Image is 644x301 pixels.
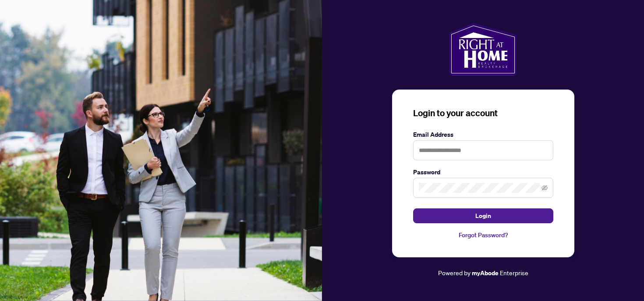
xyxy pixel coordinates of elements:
[541,185,548,191] span: eye-invisible
[449,23,517,76] img: ma-logo
[475,209,491,223] span: Login
[413,107,553,119] h3: Login to your account
[413,130,553,139] label: Email Address
[413,230,553,240] a: Forgot Password?
[438,269,471,277] span: Powered by
[413,208,553,223] button: Login
[472,268,499,278] a: myAbode
[413,167,553,177] label: Password
[500,269,528,277] span: Enterprise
